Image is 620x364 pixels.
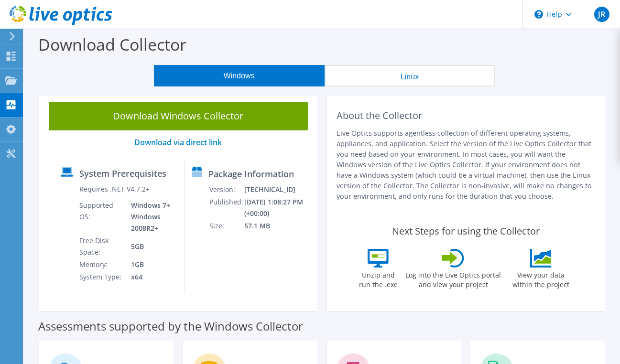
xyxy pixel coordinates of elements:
[154,65,325,86] button: Windows
[244,196,313,220] td: [DATE] 1:08:27 PM (+00:00)
[79,235,124,258] td: Free Disk Space:
[405,268,501,289] label: Log into the Live Optics portal and view your project
[124,258,177,271] td: 1GB
[209,220,244,232] td: Size:
[49,102,308,130] a: Download Windows Collector
[124,199,177,235] td: Windows 7+ Windows 2008R2+
[79,258,124,271] td: Memory:
[506,268,575,289] label: View your data within the project
[134,137,222,148] a: Download via direct link
[79,184,150,194] label: Requires .NET V4.7.2+
[209,196,244,220] td: Published:
[534,10,543,19] svg: \n
[594,7,609,22] span: JR
[244,183,313,196] td: [TECHNICAL_ID]
[79,271,124,283] td: System Type:
[337,128,596,202] p: Live Optics supports agentless collection of different operating systems, appliances, and applica...
[124,271,177,283] td: x64
[337,110,596,121] h2: About the Collector
[392,225,540,237] label: Next Steps for using the Collector
[38,321,303,331] label: Assessments supported by the Windows Collector
[325,65,495,86] button: Linux
[356,268,400,289] label: Unzip and run the .exe
[244,220,313,232] td: 57.1 MB
[79,199,124,235] td: Supported OS:
[124,235,177,258] td: 5GB
[38,33,186,55] label: Download Collector
[79,169,166,178] label: System Prerequisites
[209,183,244,196] td: Version:
[208,169,294,179] label: Package Information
